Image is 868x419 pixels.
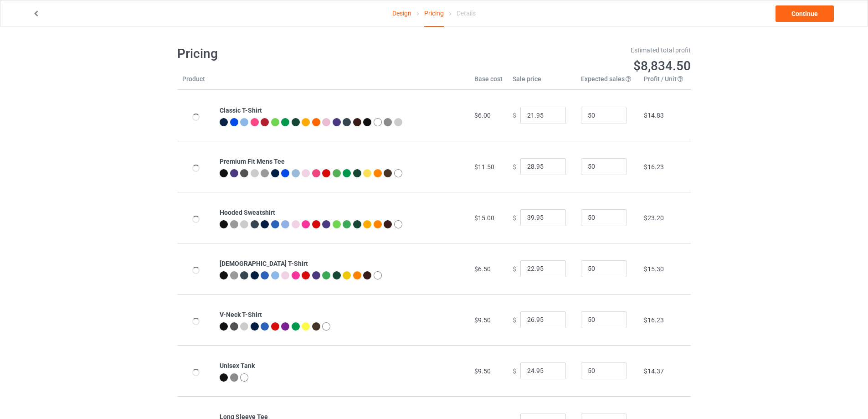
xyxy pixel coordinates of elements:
[644,112,664,119] span: $14.83
[474,367,491,375] span: $9.50
[508,74,576,90] th: Sale price
[177,74,215,90] th: Product
[474,214,494,222] span: $15.00
[644,163,664,171] span: $16.23
[474,112,491,119] span: $6.00
[474,265,491,273] span: $6.50
[513,316,516,323] span: $
[384,118,392,126] img: heather_texture.png
[639,74,691,90] th: Profit / Unit
[230,373,238,382] img: heather_texture.png
[220,260,308,267] b: [DEMOGRAPHIC_DATA] T-Shirt
[220,209,275,216] b: Hooded Sweatshirt
[392,0,411,26] a: Design
[513,265,516,272] span: $
[633,58,691,73] span: $8,834.50
[424,0,444,27] div: Pricing
[513,367,516,374] span: $
[644,265,664,273] span: $15.30
[469,74,508,90] th: Base cost
[457,0,476,26] div: Details
[220,107,262,114] b: Classic T-Shirt
[644,367,664,375] span: $14.37
[220,311,262,318] b: V-Neck T-Shirt
[474,163,494,171] span: $11.50
[644,214,664,222] span: $23.20
[441,46,691,55] div: Estimated total profit
[776,5,834,22] a: Continue
[513,163,516,170] span: $
[474,316,491,324] span: $9.50
[644,316,664,324] span: $16.23
[177,46,428,62] h1: Pricing
[576,74,639,90] th: Expected sales
[513,112,516,119] span: $
[220,362,255,369] b: Unisex Tank
[220,158,285,165] b: Premium Fit Mens Tee
[261,169,269,177] img: heather_texture.png
[513,214,516,221] span: $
